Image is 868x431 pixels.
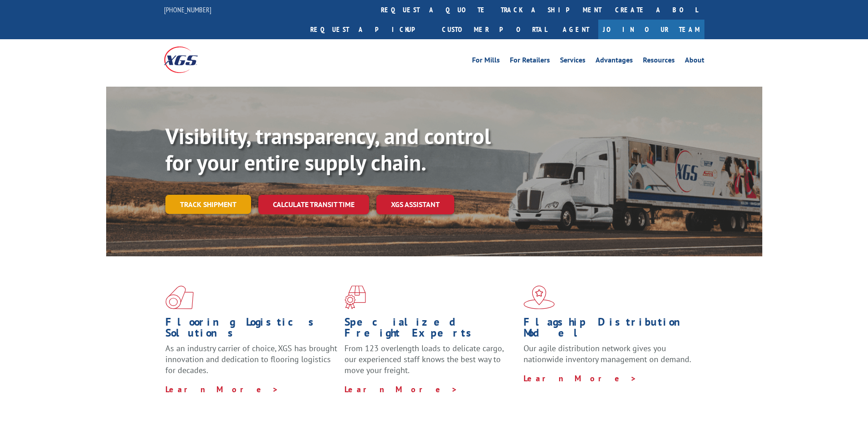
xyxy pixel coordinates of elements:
[554,20,598,39] a: Agent
[165,317,338,343] h1: Flooring Logistics Solutions
[596,57,633,67] a: Advantages
[524,317,696,343] h1: Flagship Distribution Model
[643,57,675,67] a: Resources
[435,20,554,39] a: Customer Portal
[164,5,211,14] a: [PHONE_NUMBER]
[560,57,586,67] a: Services
[344,384,458,395] a: Learn More >
[376,195,454,214] a: XGS ASSISTANT
[524,286,555,309] img: xgs-icon-flagship-distribution-model-red
[344,343,517,384] p: From 123 overlength loads to delicate cargo, our experienced staff knows the best way to move you...
[598,20,704,39] a: Join Our Team
[685,57,704,67] a: About
[165,384,279,395] a: Learn More >
[258,195,369,214] a: Calculate transit time
[524,373,637,384] a: Learn More >
[303,20,435,39] a: Request a pickup
[344,286,366,309] img: xgs-icon-focused-on-flooring-red
[524,343,691,364] span: Our agile distribution network gives you nationwide inventory management on demand.
[165,343,337,375] span: As an industry carrier of choice, XGS has brought innovation and dedication to flooring logistics...
[165,286,194,309] img: xgs-icon-total-supply-chain-intelligence-red
[510,57,550,67] a: For Retailers
[165,195,251,214] a: Track shipment
[344,317,517,343] h1: Specialized Freight Experts
[165,122,491,177] b: Visibility, transparency, and control for your entire supply chain.
[472,57,500,67] a: For Mills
